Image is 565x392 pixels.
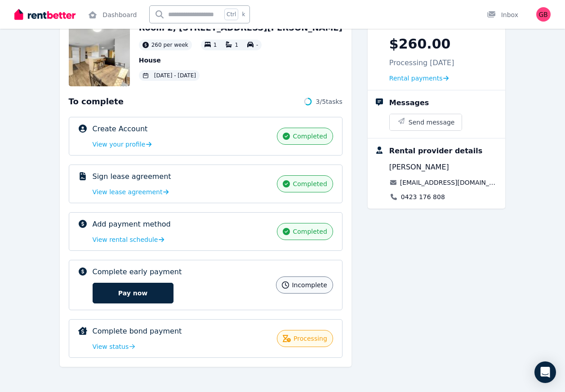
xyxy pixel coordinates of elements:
span: Ctrl [224,9,238,20]
img: Property Url [69,22,130,86]
span: To complete [69,95,124,108]
a: [EMAIL_ADDRESS][DOMAIN_NAME] [400,178,498,187]
span: 1 [235,42,238,48]
div: Inbox [487,10,518,19]
span: 3 / 5 tasks [316,97,343,106]
p: $260.00 [389,36,451,52]
span: completed [293,132,327,141]
p: Sign lease agreement [93,171,171,182]
span: View rental schedule [93,235,158,244]
p: Add payment method [93,219,171,230]
div: Rental provider details [389,146,482,156]
p: Processing [DATE] [389,58,454,68]
span: View status [93,342,129,351]
span: completed [293,227,327,236]
a: View your profile [93,140,152,149]
span: Rental payments [389,74,443,83]
span: processing [294,334,327,343]
span: View your profile [93,140,146,149]
span: 1 [214,42,217,48]
p: House [139,56,343,65]
a: 0423 176 808 [401,192,445,201]
button: Send message [390,114,462,130]
button: Pay now [93,283,174,303]
span: View lease agreement [93,187,163,196]
p: Complete bond payment [93,326,182,337]
img: Gokul Babu [536,7,551,22]
span: Send message [409,118,455,127]
p: Complete early payment [93,267,182,277]
p: Create Account [93,124,148,134]
span: 260 per week [151,41,188,49]
img: Complete bond payment [78,327,87,335]
span: [PERSON_NAME] [389,162,449,173]
a: View rental schedule [93,235,165,244]
a: View lease agreement [93,187,169,196]
span: k [242,11,245,18]
span: [DATE] - [DATE] [154,72,196,79]
a: Rental payments [389,74,449,83]
span: - [256,42,258,48]
span: completed [293,179,327,188]
div: Open Intercom Messenger [534,361,556,383]
img: RentBetter [14,8,76,21]
div: Messages [389,98,429,108]
span: incomplete [292,281,327,290]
